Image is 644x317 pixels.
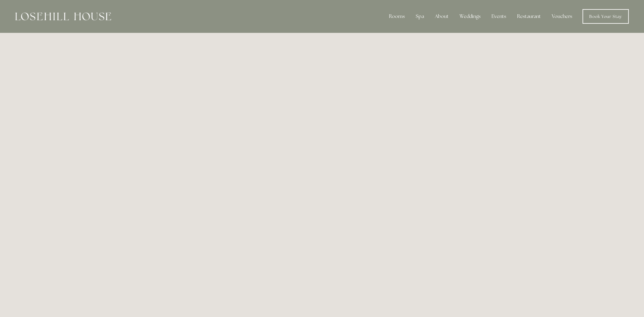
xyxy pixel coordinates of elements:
[547,10,577,23] a: Vouchers
[384,10,410,23] div: Rooms
[411,10,429,23] div: Spa
[512,10,546,23] div: Restaurant
[430,10,453,23] div: About
[15,12,111,20] img: Losehill House
[583,9,629,24] a: Book Your Stay
[487,10,511,23] div: Events
[455,10,485,23] div: Weddings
